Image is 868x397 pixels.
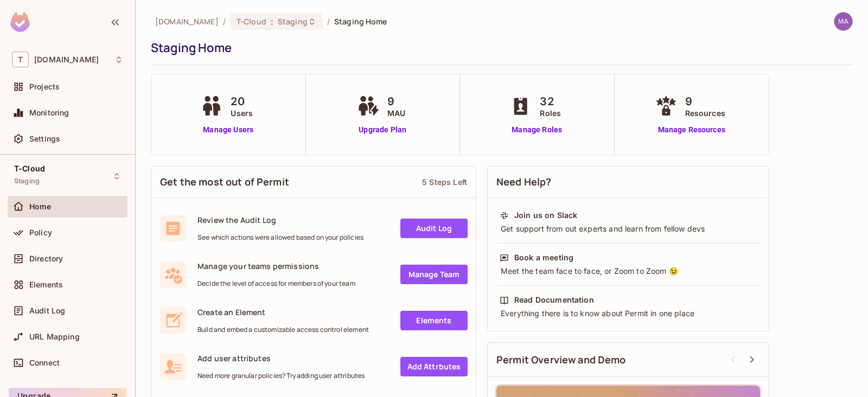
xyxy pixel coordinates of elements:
[514,294,594,305] div: Read Documentation
[29,254,63,263] span: Directory
[500,223,757,234] div: Get support from out experts and learn from fellow devs
[29,228,52,237] span: Policy
[197,325,369,334] span: Build and embed a customizable access control element
[400,311,468,330] a: Elements
[12,52,29,67] span: T
[507,124,566,136] a: Manage Roles
[151,40,847,56] div: Staging Home
[278,16,308,27] span: Staging
[197,261,355,271] span: Manage your teams permissions
[197,307,369,317] span: Create an Element
[387,107,405,119] span: MAU
[334,16,387,27] span: Staging Home
[29,280,63,289] span: Elements
[10,12,30,32] img: SReyMgAAAABJRU5ErkJggg==
[685,107,725,119] span: Resources
[400,357,468,376] a: Add Attrbutes
[160,175,289,189] span: Get the most out of Permit
[514,210,577,221] div: Join us on Slack
[34,55,99,64] span: Workspace: t-mobile.com
[496,175,552,189] span: Need Help?
[14,164,45,173] span: T-Cloud
[29,202,52,211] span: Home
[29,135,60,143] span: Settings
[29,82,60,91] span: Projects
[198,124,258,136] a: Manage Users
[155,16,219,27] span: the active workspace
[237,16,266,27] span: T-Cloud
[14,177,40,185] span: Staging
[422,177,467,187] div: 5 Steps Left
[231,107,253,119] span: Users
[496,353,626,367] span: Permit Overview and Demo
[540,93,561,110] span: 32
[197,279,355,288] span: Decide the level of access for members of your team
[653,124,731,136] a: Manage Resources
[327,16,330,27] li: /
[29,358,60,367] span: Connect
[834,12,852,30] img: maheshbabu.samsani1@t-mobile.com
[223,16,226,27] li: /
[514,252,573,263] div: Book a meeting
[540,107,561,119] span: Roles
[231,93,253,110] span: 20
[29,332,80,341] span: URL Mapping
[29,306,65,315] span: Audit Log
[29,108,69,117] span: Monitoring
[400,219,468,238] a: Audit Log
[387,93,405,110] span: 9
[270,17,274,26] span: :
[197,353,365,363] span: Add user attributes
[355,124,411,136] a: Upgrade Plan
[197,233,363,242] span: See which actions were allowed based on your policies
[500,308,757,319] div: Everything there is to know about Permit in one place
[685,93,725,110] span: 9
[197,215,363,225] span: Review the Audit Log
[197,372,365,380] span: Need more granular policies? Try adding user attributes
[400,265,468,284] a: Manage Team
[500,266,757,277] div: Meet the team face to face, or Zoom to Zoom 😉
